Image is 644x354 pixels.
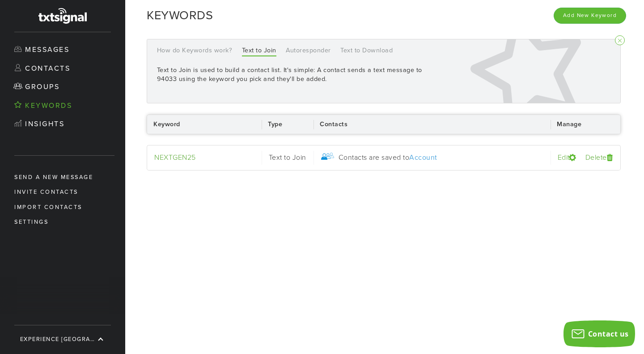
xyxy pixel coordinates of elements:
a: Delete [585,153,613,162]
a: Text to Join [242,46,276,56]
button: Add New Keyword [554,8,626,23]
th: Type [262,115,314,134]
div: Account [409,153,437,163]
th: Keyword [147,115,262,134]
td: Text to Join [262,145,314,171]
a: Edit [558,153,576,162]
th: Manage [551,115,621,134]
th: Contacts [314,115,551,134]
button: Contact us [563,320,635,347]
div: Contacts are saved to [339,153,440,163]
a: NEXTGEN25 [154,153,196,162]
span: Contact us [588,329,629,339]
a: Autoresponder [286,46,331,56]
a: How do Keywords work? [157,46,233,56]
a: Text to Download [340,46,393,56]
section: Text to Join is used to build a contact list. It's simple: A contact sends a text message to 9403... [157,66,429,84]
